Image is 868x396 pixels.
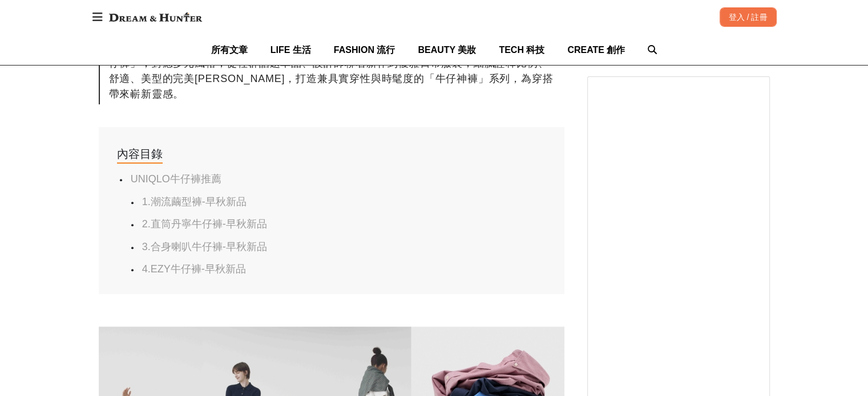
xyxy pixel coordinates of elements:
[211,45,248,55] span: 所有文章
[334,35,395,65] a: FASHION 流行
[142,241,267,252] a: 3.合身喇叭牛仔褲-早秋新品
[117,145,163,164] div: 內容目錄
[103,7,208,27] img: Dream & Hunter
[418,35,476,65] a: BEAUTY 美妝
[499,35,544,65] a: TECH 科技
[142,263,246,275] a: 4.EZY牛仔褲-早秋新品
[499,45,544,55] span: TECH 科技
[142,196,247,207] a: 1.潮流繭型褲-早秋新品
[271,35,311,65] a: LIFE 生活
[142,218,267,230] a: 2.直筒丹寧牛仔褲-早秋新品
[567,35,625,65] a: CREATE 創作
[418,45,476,55] span: BEAUTY 美妝
[211,35,248,65] a: 所有文章
[720,7,777,27] div: 登入 / 註冊
[131,173,221,185] a: UNIQLO牛仔褲推薦
[271,45,311,55] span: LIFE 生活
[334,45,395,55] span: FASHION 流行
[567,45,625,55] span: CREATE 創作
